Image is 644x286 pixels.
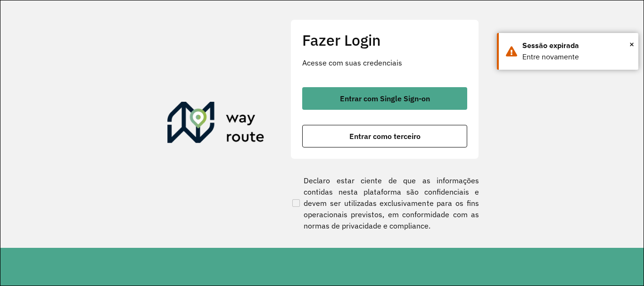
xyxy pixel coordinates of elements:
button: button [302,87,467,110]
span: × [629,37,634,51]
div: Sessão expirada [522,40,631,51]
button: Close [629,37,634,51]
button: button [302,125,467,147]
span: Entrar como terceiro [349,132,421,140]
p: Acesse com suas credenciais [302,57,467,68]
h2: Fazer Login [302,31,467,49]
div: Entre novamente [522,51,631,63]
label: Declaro estar ciente de que as informações contidas nesta plataforma são confidenciais e devem se... [290,175,479,231]
span: Entrar com Single Sign-on [340,95,430,102]
img: Roteirizador AmbevTech [167,102,264,147]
